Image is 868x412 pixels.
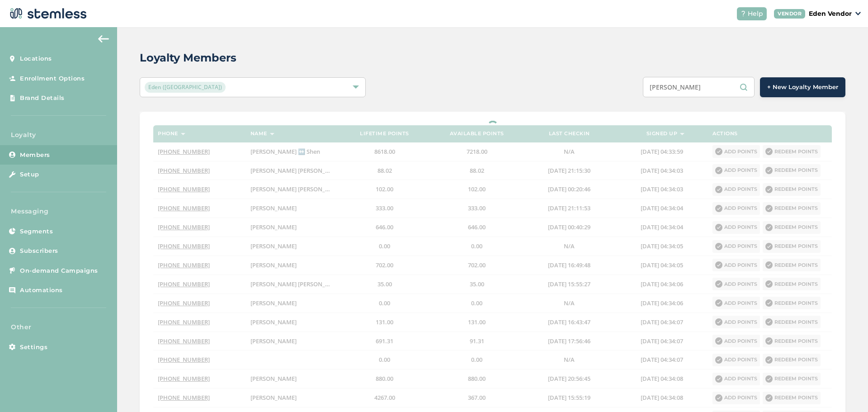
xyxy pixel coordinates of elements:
[20,227,53,236] span: Segments
[20,343,47,352] span: Settings
[20,266,98,275] span: On-demand Campaigns
[748,9,763,19] span: Help
[20,54,52,63] span: Locations
[20,94,65,103] span: Brand Details
[20,151,50,160] span: Members
[767,83,838,92] span: + New Loyalty Member
[7,5,87,23] img: logo-dark-0685b13c.svg
[145,82,226,93] span: Eden ([GEOGRAPHIC_DATA])
[823,369,868,412] iframe: Chat Widget
[98,35,109,43] img: icon-arrow-back-accent-c549486e.svg
[809,9,852,19] p: Eden Vendor
[20,170,39,179] span: Setup
[774,9,805,19] div: VENDOR
[741,11,746,16] img: icon-help-white-03924b79.svg
[760,77,845,97] button: + New Loyalty Member
[140,50,236,66] h2: Loyalty Members
[855,12,861,15] img: icon_down-arrow-small-66adaf34.svg
[20,74,85,83] span: Enrollment Options
[20,246,58,256] span: Subscribers
[643,77,755,97] input: Search
[20,286,63,295] span: Automations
